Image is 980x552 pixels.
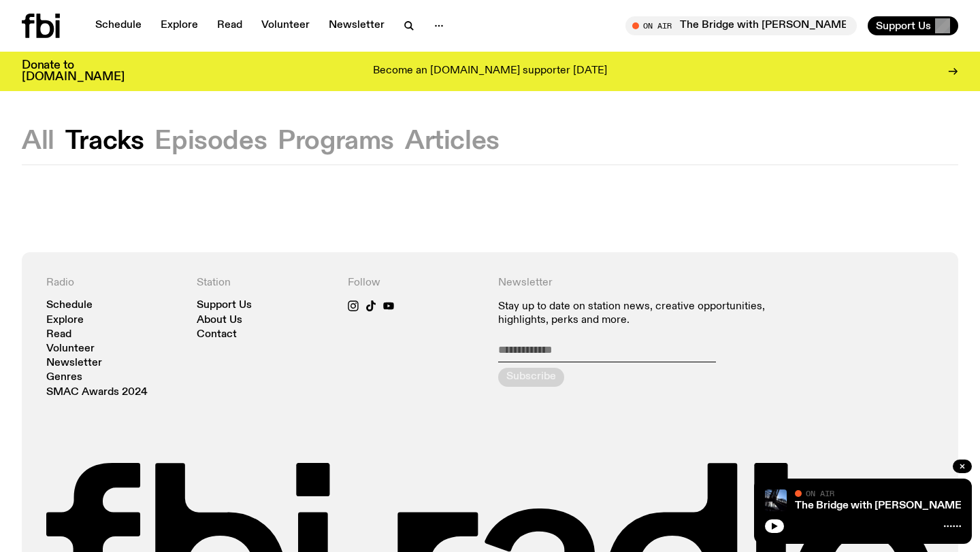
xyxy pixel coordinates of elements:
[197,277,331,290] h4: Station
[65,129,144,154] button: Tracks
[209,16,250,35] a: Read
[22,129,54,154] button: All
[46,277,180,290] h4: Radio
[197,300,252,311] a: Support Us
[498,277,783,290] h4: Newsletter
[197,315,242,326] a: About Us
[278,129,394,154] button: Programs
[373,65,607,77] p: Become an [DOMAIN_NAME] supporter [DATE]
[46,315,84,326] a: Explore
[154,129,267,154] button: Episodes
[87,16,150,35] a: Schedule
[806,489,834,498] span: On Air
[498,300,783,326] p: Stay up to date on station news, creative opportunities, highlights, perks and more.
[197,330,237,340] a: Contact
[625,16,857,35] button: On AirThe Bridge with [PERSON_NAME]
[405,129,500,154] button: Articles
[348,277,482,290] h4: Follow
[46,344,95,354] a: Volunteer
[868,16,958,35] button: Support Us
[46,330,71,340] a: Read
[498,368,564,387] button: Subscribe
[876,20,931,32] span: Support Us
[22,60,125,83] h3: Donate to [DOMAIN_NAME]
[152,16,206,35] a: Explore
[795,500,965,511] a: The Bridge with [PERSON_NAME]
[46,387,148,398] a: SMAC Awards 2024
[321,16,393,35] a: Newsletter
[765,489,787,511] img: People climb Sydney's Harbour Bridge
[46,300,93,311] a: Schedule
[46,358,102,368] a: Newsletter
[46,373,82,383] a: Genres
[253,16,318,35] a: Volunteer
